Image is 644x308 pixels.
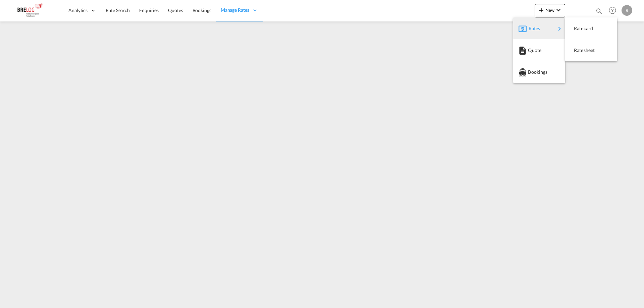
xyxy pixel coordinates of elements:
div: Quote [519,42,560,59]
button: Quote [513,39,565,61]
md-icon: icon-chevron-right [555,25,563,33]
button: Bookings [513,61,565,83]
span: Rates [529,22,537,35]
div: Bookings [519,64,560,80]
span: Quote [528,44,535,57]
span: Bookings [528,65,535,79]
